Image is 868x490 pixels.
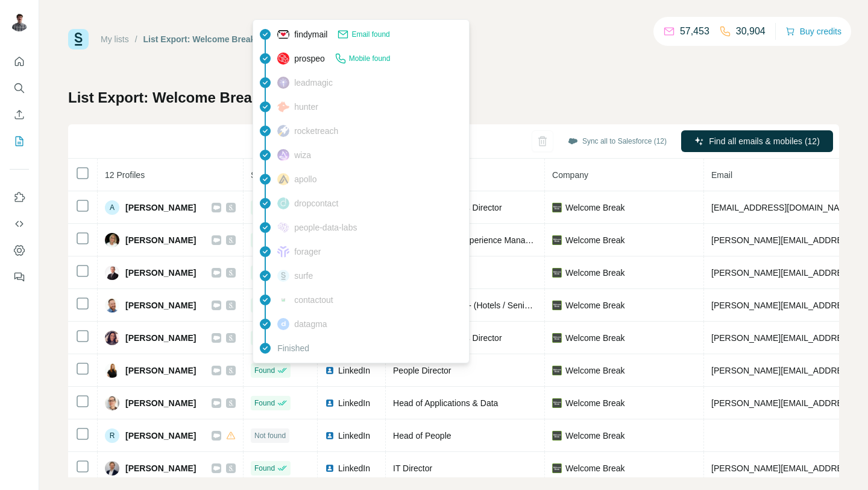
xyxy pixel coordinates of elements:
a: My lists [101,34,129,44]
img: company-logo [552,366,562,375]
span: Company [552,170,588,180]
span: Welcome Break [565,234,625,246]
span: rocketreach [294,125,338,137]
span: Email [711,170,732,180]
span: dropcontact [294,197,338,209]
div: A [105,200,119,215]
span: Regional Operations Director [393,333,502,343]
span: Finished [277,342,309,354]
img: provider wiza logo [277,149,289,161]
span: [PERSON_NAME] [125,397,196,409]
li: / [135,33,137,45]
img: company-logo [552,333,562,343]
span: Find all emails & mobiles (12) [709,135,820,147]
button: Sync all to Salesforce (12) [559,132,675,150]
img: company-logo [552,431,562,441]
button: Buy credits [785,23,841,40]
span: People Director [393,366,451,375]
img: provider rocketreach logo [277,125,289,137]
p: 30,904 [736,24,766,39]
img: Avatar [105,461,119,476]
button: Find all emails & mobiles (12) [681,130,833,152]
button: Enrich CSV [10,104,29,126]
span: Head of People [393,431,451,441]
span: [PERSON_NAME] [125,267,196,279]
span: LinkedIn [338,397,370,409]
span: Welcome Break [565,364,625,377]
span: LinkedIn [338,364,370,377]
img: provider leadmagic logo [277,77,289,89]
button: Quick start [10,51,29,72]
span: surfe [294,270,313,282]
span: LinkedIn [338,462,370,474]
button: Use Surfe on LinkedIn [10,186,29,208]
span: Welcome Break [565,462,625,474]
img: provider surfe logo [277,270,289,282]
span: findymail [294,28,327,40]
button: Feedback [10,266,29,288]
span: Found [254,398,275,409]
img: provider findymail logo [277,28,289,40]
span: forager [294,246,321,258]
img: company-logo [552,463,562,473]
span: contactout [294,294,333,306]
span: Email found [351,29,389,40]
span: Found [254,463,275,474]
span: Welcome Break [565,267,625,279]
span: [PERSON_NAME] [125,462,196,474]
span: [PERSON_NAME] [125,332,196,344]
img: company-logo [552,203,562,212]
p: 57,453 [680,24,709,39]
span: [PERSON_NAME] [125,430,196,442]
span: Welcome Break [565,332,625,344]
span: Welcome Break [565,397,625,409]
span: Welcome Break [565,299,625,311]
img: company-logo [552,301,562,310]
img: Avatar [105,396,119,410]
span: [PERSON_NAME] [125,202,196,214]
img: company-logo [552,398,562,408]
span: Status [251,170,275,180]
span: Welcome Break [565,202,625,214]
img: LinkedIn logo [325,431,335,441]
span: [PERSON_NAME] [125,299,196,311]
img: Avatar [105,363,119,378]
div: R [105,428,119,443]
img: Avatar [105,298,119,313]
span: [PERSON_NAME] [125,364,196,377]
button: Use Surfe API [10,213,29,235]
button: Dashboard [10,240,29,261]
button: Search [10,77,29,99]
img: LinkedIn logo [325,366,335,375]
img: Avatar [105,233,119,247]
button: My lists [10,130,29,152]
img: provider forager logo [277,246,289,258]
span: hunter [294,101,318,113]
img: provider datagma logo [277,318,289,330]
span: apollo [294,173,316,185]
span: prospeo [294,52,325,65]
span: LinkedIn [338,430,370,442]
img: Avatar [105,331,119,345]
img: LinkedIn logo [325,463,335,473]
div: List Export: Welcome Break - [DATE] 14:30 [143,33,315,45]
span: Mobile found [349,53,391,64]
img: provider contactout logo [277,297,289,303]
span: Operations Director - (Hotels / Senior Leadership Team) [393,301,602,310]
img: company-logo [552,235,562,245]
img: LinkedIn logo [325,398,335,408]
span: datagma [294,318,327,330]
img: provider dropcontact logo [277,197,289,209]
img: company-logo [552,268,562,278]
span: wiza [294,149,311,161]
span: people-data-labs [294,221,357,234]
span: IT Director [393,463,432,473]
img: provider hunter logo [277,101,289,112]
img: Surfe Logo [68,29,89,49]
span: 12 Profiles [105,170,145,180]
span: Found [254,365,275,376]
img: provider prospeo logo [277,52,289,65]
span: [PERSON_NAME] [125,234,196,246]
img: provider people-data-labs logo [277,222,289,233]
span: Welcome Break [565,430,625,442]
